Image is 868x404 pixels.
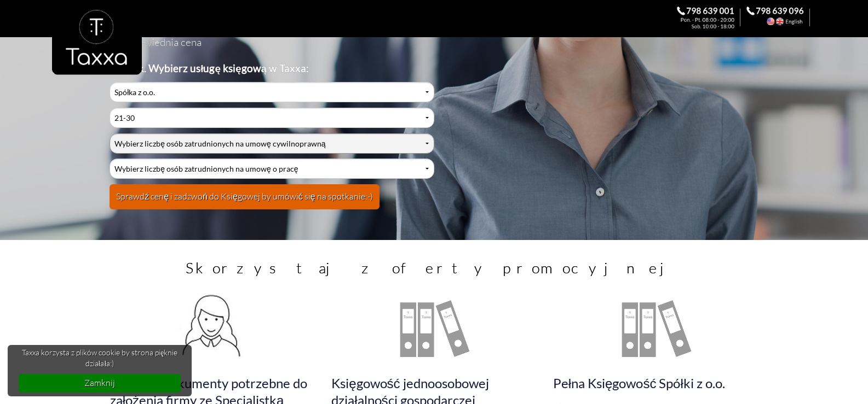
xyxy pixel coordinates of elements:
[110,184,380,209] button: Sprawdź cenę i zadzwoń do Księgowej by umówić się na spotkanie:-)
[151,259,717,277] h3: Skorzystaj z oferty promocyjnej
[8,345,192,396] div: cookieconsent
[19,347,181,368] span: Taxxa korzysta z plików cookie by strona pięknie działała:)
[19,374,181,392] a: dismiss cookie message
[169,285,256,372] div: Wypełnij dokumenty potrzebne do założenia firmy z Księgową Taxxa
[390,285,478,372] div: Poznaj cennik księgowości jednoosobowej działalności gospodarczej
[553,375,758,393] h4: Pełna Księgowość Spółki z o.o.
[677,7,746,28] div: Zadzwoń do Księgowej. 798 639 001
[746,7,816,28] div: Call the Accountant. 798 639 096
[110,82,434,216] div: Cennik Usług Księgowych Przyjaznej Księgowej w Biurze Rachunkowym Taxxa
[612,285,699,372] div: Poznaj cennik Pełnej Księgowości Spółki z o.o.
